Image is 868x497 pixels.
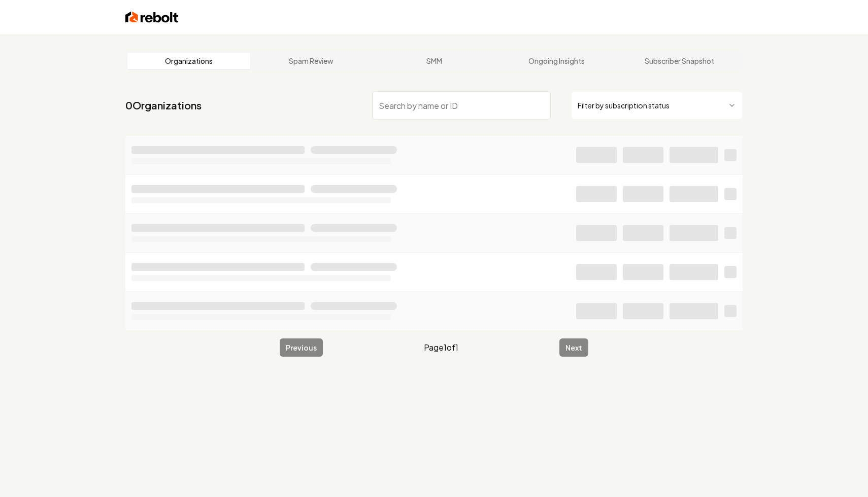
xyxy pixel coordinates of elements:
[250,53,373,69] a: Spam Review
[424,341,458,354] span: Page 1 of 1
[372,91,551,120] input: Search by name or ID
[373,53,495,69] a: SMM
[125,10,179,24] img: Rebolt Logo
[495,53,618,69] a: Ongoing Insights
[125,98,202,112] a: 0Organizations
[127,53,250,69] a: Organizations
[618,53,741,69] a: Subscriber Snapshot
